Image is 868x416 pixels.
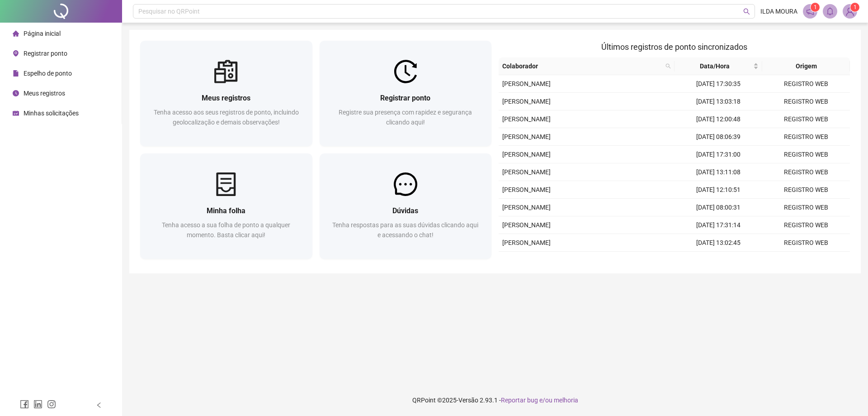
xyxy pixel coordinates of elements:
span: Versão [458,397,478,404]
span: Registrar ponto [24,50,67,57]
span: 1 [814,4,817,10]
span: [PERSON_NAME] [502,221,551,229]
td: [DATE] 08:00:31 [675,199,762,216]
a: Minha folhaTenha acesso a sua folha de ponto a qualquer momento. Basta clicar aqui! [140,153,312,259]
span: Tenha respostas para as suas dúvidas clicando aqui e acessando o chat! [332,221,478,239]
span: environment [13,50,19,57]
td: [DATE] 13:03:18 [675,93,762,110]
span: Minha folha [207,206,245,215]
span: Registrar ponto [380,94,430,102]
td: [DATE] 12:02:39 [675,252,762,269]
span: clock-circle [13,90,19,96]
span: [PERSON_NAME] [502,204,551,211]
span: [PERSON_NAME] [502,115,551,123]
td: [DATE] 12:10:51 [675,181,762,199]
sup: Atualize o seu contato no menu Meus Dados [850,3,859,12]
td: REGISTRO WEB [762,234,850,252]
span: Espelho de ponto [24,70,72,77]
td: REGISTRO WEB [762,146,850,163]
td: REGISTRO WEB [762,128,850,146]
span: Registre sua presença com rapidez e segurança clicando aqui! [339,109,472,126]
span: [PERSON_NAME] [502,168,551,176]
td: REGISTRO WEB [762,163,850,181]
span: notification [806,7,814,15]
span: facebook [20,400,29,409]
td: REGISTRO WEB [762,181,850,199]
span: search [743,8,750,15]
td: [DATE] 13:11:08 [675,163,762,181]
sup: 1 [811,3,820,12]
td: [DATE] 17:31:14 [675,216,762,234]
span: [PERSON_NAME] [502,80,551,87]
span: Tenha acesso a sua folha de ponto a qualquer momento. Basta clicar aqui! [162,221,290,239]
span: [PERSON_NAME] [502,151,551,158]
td: [DATE] 17:30:35 [675,75,762,93]
td: REGISTRO WEB [762,199,850,216]
a: DúvidasTenha respostas para as suas dúvidas clicando aqui e acessando o chat! [320,153,492,259]
span: Reportar bug e/ou melhoria [501,397,578,404]
span: bell [826,7,834,15]
span: Meus registros [202,94,250,102]
span: schedule [13,110,19,116]
td: REGISTRO WEB [762,252,850,269]
span: Data/Hora [678,61,751,71]
span: 1 [854,4,857,10]
td: [DATE] 17:31:00 [675,146,762,163]
span: search [664,59,673,73]
span: search [665,63,671,69]
span: [PERSON_NAME] [502,186,551,193]
span: Tenha acesso aos seus registros de ponto, incluindo geolocalização e demais observações! [154,109,299,126]
span: Página inicial [24,30,61,37]
span: [PERSON_NAME] [502,239,551,246]
span: file [13,70,19,77]
span: Meus registros [24,90,65,97]
td: [DATE] 13:02:45 [675,234,762,252]
span: linkedin [33,400,42,409]
a: Meus registrosTenha acesso aos seus registros de ponto, incluindo geolocalização e demais observa... [140,41,312,146]
span: Últimos registros de ponto sincronizados [601,42,747,52]
span: Colaborador [502,61,662,71]
span: Dúvidas [392,206,418,215]
td: [DATE] 08:06:39 [675,128,762,146]
th: Data/Hora [675,57,762,75]
span: instagram [47,400,56,409]
a: Registrar pontoRegistre sua presença com rapidez e segurança clicando aqui! [320,41,492,146]
td: REGISTRO WEB [762,216,850,234]
img: 84774 [843,5,857,18]
span: home [13,30,19,37]
span: Minhas solicitações [24,110,79,117]
span: [PERSON_NAME] [502,133,551,140]
span: ILDA MOURA [760,6,797,16]
footer: QRPoint © 2025 - 2.93.1 - [122,384,868,416]
span: [PERSON_NAME] [502,98,551,105]
td: [DATE] 12:00:48 [675,110,762,128]
span: left [96,402,102,408]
